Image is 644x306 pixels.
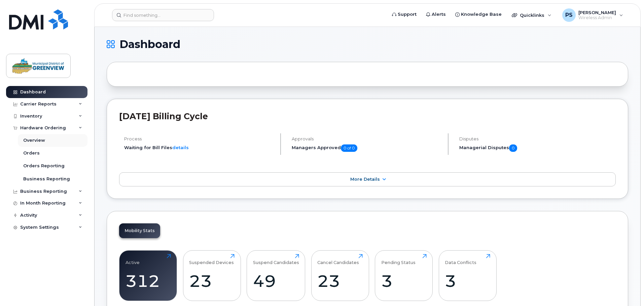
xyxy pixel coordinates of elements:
[172,145,189,150] a: details
[459,144,616,152] h5: Managerial Disputes
[459,136,616,141] h4: Disputes
[445,254,490,297] a: Data Conflicts3
[124,144,275,151] li: Waiting for Bill Files
[381,271,427,291] div: 3
[189,254,235,297] a: Suspended Devices23
[253,254,299,265] div: Suspend Candidates
[317,271,363,291] div: 23
[126,271,171,291] div: 312
[119,111,616,121] h2: [DATE] Billing Cycle
[317,254,363,297] a: Cancel Candidates23
[381,254,427,297] a: Pending Status3
[445,254,476,265] div: Data Conflicts
[292,144,442,152] h5: Managers Approved
[126,254,171,297] a: Active312
[292,136,442,141] h4: Approvals
[317,254,359,265] div: Cancel Candidates
[341,144,357,152] span: 0 of 0
[124,136,275,141] h4: Process
[189,271,235,291] div: 23
[189,254,234,265] div: Suspended Devices
[509,144,517,152] span: 0
[253,254,299,297] a: Suspend Candidates49
[253,271,299,291] div: 49
[445,271,490,291] div: 3
[350,177,380,182] span: More Details
[119,39,180,49] span: Dashboard
[126,254,140,265] div: Active
[381,254,416,265] div: Pending Status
